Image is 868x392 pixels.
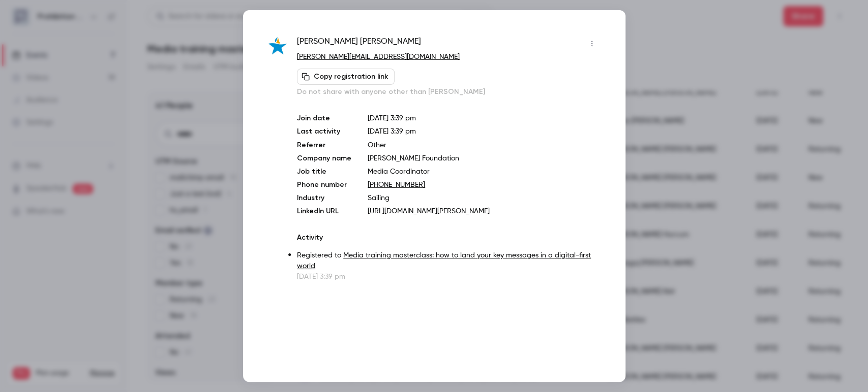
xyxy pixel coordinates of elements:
[297,53,460,60] a: [PERSON_NAME][EMAIL_ADDRESS][DOMAIN_NAME]
[368,181,425,188] tcxspan: Call +447734446001 via 3CX
[368,153,600,164] p: [PERSON_NAME] Foundation
[368,167,600,177] p: Media Coordinator
[368,140,600,150] p: Other
[297,250,600,272] p: Registered to
[368,206,600,216] p: [URL][DOMAIN_NAME][PERSON_NAME]
[297,153,351,164] p: Company name
[297,36,421,52] span: [PERSON_NAME] [PERSON_NAME]
[297,69,395,85] button: Copy registration link
[297,206,351,216] p: LinkedIn URL
[368,128,416,135] span: [DATE] 3:39 pm
[297,87,600,97] p: Do not share with anyone other than [PERSON_NAME]
[297,113,351,123] p: Join date
[297,126,351,137] p: Last activity
[368,113,600,123] p: [DATE] 3:39 pm
[297,272,600,282] p: [DATE] 3:39 pm
[297,180,351,190] p: Phone number
[368,193,600,203] p: Sailing
[297,233,600,243] p: Activity
[297,193,351,203] p: Industry
[268,37,287,55] img: andrewsimpsonfoundation.org
[297,140,351,150] p: Referrer
[297,167,351,177] p: Job title
[297,252,591,270] a: Media training masterclass: how to land your key messages in a digital-first world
